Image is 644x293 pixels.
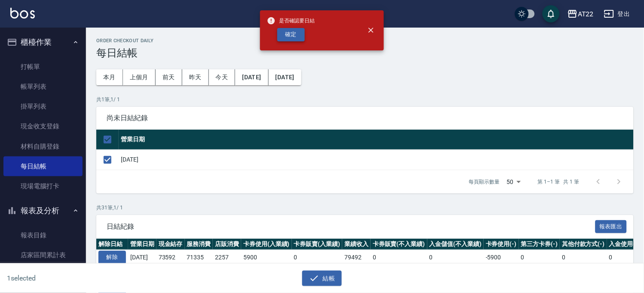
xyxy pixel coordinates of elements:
[3,156,83,176] a: 每日結帳
[277,28,305,41] button: 確定
[98,251,126,264] button: 解除
[3,31,83,53] button: 櫃檯作業
[362,21,380,40] button: close
[595,222,627,230] a: 報表匯出
[607,239,642,250] th: 入金使用(-)
[538,178,580,186] p: 第 1–1 筆 共 1 筆
[96,69,123,85] button: 本月
[292,250,343,265] td: 0
[128,239,156,250] th: 營業日期
[267,16,315,25] span: 是否確認要日結
[185,239,213,250] th: 服務消費
[519,250,560,265] td: 0
[371,250,427,265] td: 0
[96,47,634,59] h3: 每日結帳
[3,77,83,97] a: 帳單列表
[601,6,634,22] button: 登出
[3,97,83,116] a: 掛單列表
[3,199,83,222] button: 報表及分析
[119,130,634,150] th: 營業日期
[3,137,83,156] a: 材料自購登錄
[119,150,634,170] td: [DATE]
[107,114,623,122] span: 尚未日結紀錄
[503,170,524,193] div: 50
[7,273,159,284] h6: 1 selected
[564,5,597,23] button: AT22
[292,239,343,250] th: 卡券販賣(入業績)
[96,239,128,250] th: 解除日結
[156,250,185,265] td: 73592
[156,239,185,250] th: 現金結存
[560,239,607,250] th: 其他付款方式(-)
[560,250,607,265] td: 0
[469,178,500,186] p: 每頁顯示數量
[96,204,634,212] p: 共 31 筆, 1 / 1
[209,69,236,85] button: 今天
[3,176,83,196] a: 現場電腦打卡
[342,250,371,265] td: 79492
[578,9,594,19] div: AT22
[342,239,371,250] th: 業績收入
[3,245,83,265] a: 店家區間累計表
[3,116,83,136] a: 現金收支登錄
[543,5,560,22] button: save
[607,250,642,265] td: 0
[107,222,595,231] span: 日結紀錄
[269,69,301,85] button: [DATE]
[185,250,213,265] td: 71335
[427,239,484,250] th: 入金儲值(不入業績)
[3,225,83,245] a: 報表目錄
[123,69,156,85] button: 上個月
[302,271,342,287] button: 結帳
[595,220,627,234] button: 報表匯出
[484,239,519,250] th: 卡券使用(-)
[213,250,241,265] td: 2257
[96,38,634,44] h2: Order checkout daily
[241,239,292,250] th: 卡券使用(入業績)
[519,239,560,250] th: 第三方卡券(-)
[182,69,209,85] button: 昨天
[10,8,35,19] img: Logo
[484,250,519,265] td: -5900
[241,250,292,265] td: 5900
[213,239,241,250] th: 店販消費
[96,96,634,103] p: 共 1 筆, 1 / 1
[128,250,156,265] td: [DATE]
[427,250,484,265] td: 0
[371,239,427,250] th: 卡券販賣(不入業績)
[3,57,83,77] a: 打帳單
[235,69,268,85] button: [DATE]
[156,69,182,85] button: 前天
